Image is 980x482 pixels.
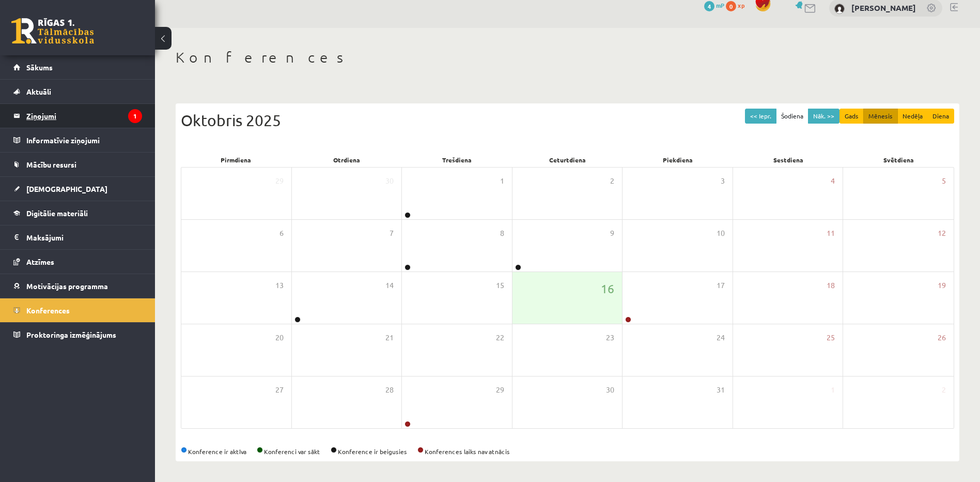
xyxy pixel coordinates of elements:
[610,175,614,187] span: 2
[897,109,928,124] button: Nedēļa
[496,384,504,396] span: 29
[717,280,725,291] span: 17
[623,153,733,167] div: Piekdiena
[733,153,844,167] div: Sestdiena
[13,250,142,274] a: Atzīmes
[496,332,504,343] span: 22
[704,1,724,9] a: 4 mP
[26,281,108,291] span: Motivācijas programma
[839,109,864,124] button: Gads
[181,109,954,132] div: Oktobris 2025
[275,384,284,396] span: 27
[181,153,291,167] div: Pirmdiena
[26,208,88,218] span: Digitālie materiāli
[938,228,946,239] span: 12
[601,280,614,297] span: 16
[726,1,750,9] a: 0 xp
[13,201,142,225] a: Digitālie materiāli
[279,228,284,239] span: 6
[704,1,714,11] span: 4
[851,3,916,13] a: [PERSON_NAME]
[13,298,142,322] a: Konferences
[275,175,284,187] span: 29
[717,332,725,343] span: 24
[13,225,142,249] a: Maksājumi
[291,153,402,167] div: Otrdiena
[938,280,946,291] span: 19
[927,109,954,124] button: Diena
[827,228,835,239] span: 11
[13,128,142,152] a: Informatīvie ziņojumi
[26,160,76,169] span: Mācību resursi
[942,175,946,187] span: 5
[863,109,898,124] button: Mēnesis
[831,175,835,187] span: 4
[721,175,725,187] span: 3
[834,4,845,14] img: Aleksandra Piščenkova
[606,384,614,396] span: 30
[500,228,504,239] span: 8
[402,153,512,167] div: Trešdiena
[385,332,394,343] span: 21
[606,332,614,343] span: 23
[26,128,142,152] legend: Informatīvie ziņojumi
[385,280,394,291] span: 14
[13,323,142,347] a: Proktoringa izmēģinājums
[181,447,954,456] div: Konference ir aktīva Konferenci var sākt Konference ir beigusies Konferences laiks nav atnācis
[716,1,724,9] span: mP
[13,177,142,201] a: [DEMOGRAPHIC_DATA]
[13,80,142,103] a: Aktuāli
[776,109,808,124] button: Šodiena
[26,63,53,72] span: Sākums
[385,384,394,396] span: 28
[26,184,107,193] span: [DEMOGRAPHIC_DATA]
[13,153,142,176] a: Mācību resursi
[385,175,394,187] span: 30
[745,109,776,124] button: << Iepr.
[26,104,142,128] legend: Ziņojumi
[11,18,94,44] a: Rīgas 1. Tālmācības vidusskola
[610,228,614,239] span: 9
[717,228,725,239] span: 10
[26,257,54,266] span: Atzīmes
[827,332,835,343] span: 25
[13,274,142,298] a: Motivācijas programma
[844,153,954,167] div: Svētdiena
[13,55,142,79] a: Sākums
[176,49,959,66] h1: Konferences
[26,87,51,96] span: Aktuāli
[831,384,835,396] span: 1
[726,1,736,11] span: 0
[738,1,744,9] span: xp
[717,384,725,396] span: 31
[827,280,835,291] span: 18
[390,228,394,239] span: 7
[938,332,946,343] span: 26
[26,306,70,315] span: Konferences
[942,384,946,396] span: 2
[26,225,142,249] legend: Maksājumi
[512,153,623,167] div: Ceturtdiena
[275,332,284,343] span: 20
[496,280,504,291] span: 15
[275,280,284,291] span: 13
[808,109,839,124] button: Nāk. >>
[26,330,116,339] span: Proktoringa izmēģinājums
[13,104,142,128] a: Ziņojumi1
[128,109,142,123] i: 1
[500,175,504,187] span: 1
